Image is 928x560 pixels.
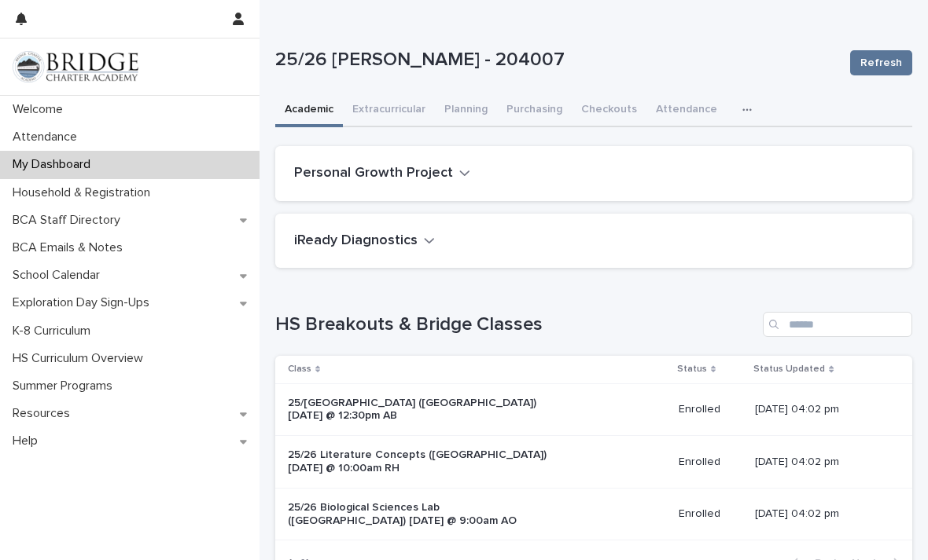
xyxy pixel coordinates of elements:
[753,361,825,378] p: Status Updated
[755,456,887,469] p: [DATE] 04:02 pm
[679,403,742,416] p: Enrolled
[6,213,133,228] p: BCA Staff Directory
[294,165,453,182] h2: Personal Growth Project
[572,94,646,127] button: Checkouts
[679,507,742,521] p: Enrolled
[6,379,125,393] p: Summer Programs
[6,240,135,255] p: BCA Emails & Notes
[679,456,742,469] p: Enrolled
[275,488,912,540] tr: 25/26 Biological Sciences Lab ([GEOGRAPHIC_DATA]) [DATE] @ 9:00am AOEnrolled[DATE] 04:02 pm
[677,361,707,378] p: Status
[275,49,838,71] p: 25/26 [PERSON_NAME] - 204007
[275,94,343,127] button: Academic
[6,157,103,172] p: My Dashboard
[763,312,912,337] input: Search
[6,102,75,117] p: Welcome
[435,94,497,127] button: Planning
[6,185,163,200] p: Household & Registration
[275,383,912,436] tr: 25/[GEOGRAPHIC_DATA] ([GEOGRAPHIC_DATA]) [DATE] @ 12:30pm ABEnrolled[DATE] 04:02 pm
[275,313,757,336] h1: HS Breakouts & Bridge Classes
[13,51,138,82] img: V1C1m3IdTEidaUdm9Hs0
[294,232,435,250] button: iReady Diagnostics
[288,397,550,423] p: 25/[GEOGRAPHIC_DATA] ([GEOGRAPHIC_DATA]) [DATE] @ 12:30pm AB
[850,50,912,75] button: Refresh
[646,94,727,127] button: Attendance
[288,501,550,528] p: 25/26 Biological Sciences Lab ([GEOGRAPHIC_DATA]) [DATE] @ 9:00am AO
[288,448,550,475] p: 25/26 Literature Concepts ([GEOGRAPHIC_DATA]) [DATE] @ 10:00am RH
[6,130,90,145] p: Attendance
[497,94,572,127] button: Purchasing
[288,361,311,378] p: Class
[294,165,470,182] button: Personal Growth Project
[6,324,103,339] p: K-8 Curriculum
[343,94,435,127] button: Extracurricular
[275,436,912,489] tr: 25/26 Literature Concepts ([GEOGRAPHIC_DATA]) [DATE] @ 10:00am RHEnrolled[DATE] 04:02 pm
[294,232,418,250] h2: iReady Diagnostics
[860,55,902,71] span: Refresh
[6,268,112,283] p: School Calendar
[755,507,887,521] p: [DATE] 04:02 pm
[755,403,887,416] p: [DATE] 04:02 pm
[6,434,50,448] p: Help
[6,295,162,310] p: Exploration Day Sign-Ups
[6,406,83,421] p: Resources
[6,351,156,366] p: HS Curriculum Overview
